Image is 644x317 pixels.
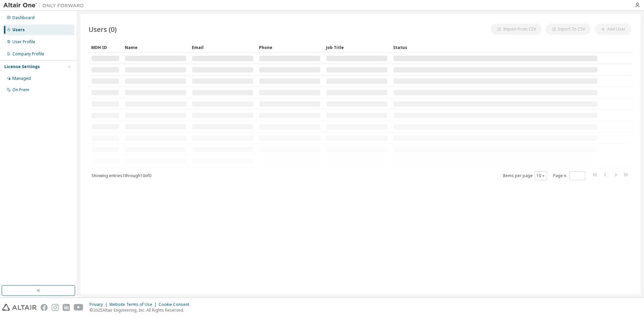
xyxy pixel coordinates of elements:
button: Import From CSV [491,23,542,35]
img: Altair One [3,2,87,9]
span: Page n. [553,171,585,180]
div: MDH ID [91,42,119,53]
div: Name [125,42,186,53]
div: Users [12,27,25,33]
div: Privacy [90,302,109,307]
div: Dashboard [12,15,35,20]
div: Website Terms of Use [109,302,159,307]
span: Users (0) [89,24,117,34]
img: instagram.svg [52,304,59,311]
button: Export To CSV [546,23,591,35]
div: Phone [259,42,321,53]
div: Status [393,42,598,53]
div: On Prem [12,87,29,93]
img: facebook.svg [41,304,48,311]
p: © 2025 Altair Engineering, Inc. All Rights Reserved. [90,307,193,313]
img: youtube.svg [74,304,84,311]
div: Managed [12,76,31,81]
div: User Profile [12,39,35,45]
span: Showing entries 1 through 10 of 0 [92,173,151,178]
img: linkedin.svg [63,304,70,311]
img: altair_logo.svg [2,304,37,311]
div: Email [192,42,254,53]
div: Job Title [326,42,388,53]
div: Company Profile [12,51,44,57]
span: Items per page [503,171,547,180]
button: 10 [536,173,545,178]
div: Cookie Consent [159,302,193,307]
div: License Settings [4,64,40,69]
button: Add User [595,23,631,35]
